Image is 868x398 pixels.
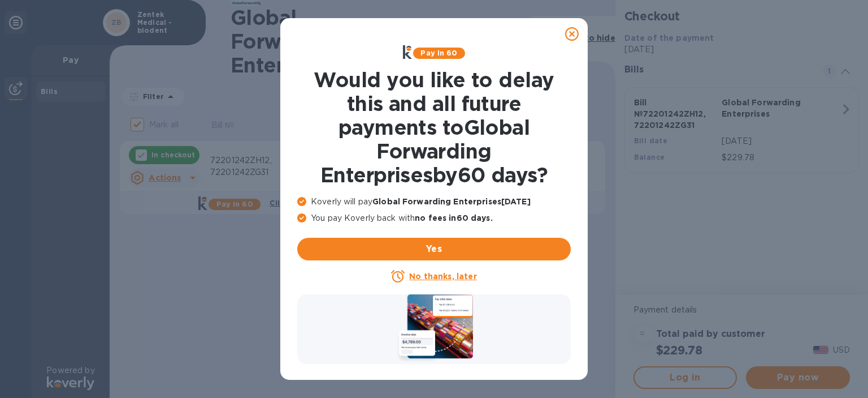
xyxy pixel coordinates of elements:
p: Koverly will pay [297,196,571,208]
button: Yes [297,238,571,260]
span: Yes [306,242,562,256]
b: Pay in 60 [420,49,457,57]
u: No thanks, later [409,272,476,281]
b: Global Forwarding Enterprises [DATE] [372,197,531,206]
b: no fees in 60 days . [415,213,492,222]
h1: Would you like to delay this and all future payments to Global Forwarding Enterprises by 60 days ? [297,68,571,187]
p: You pay Koverly back with [297,212,571,224]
